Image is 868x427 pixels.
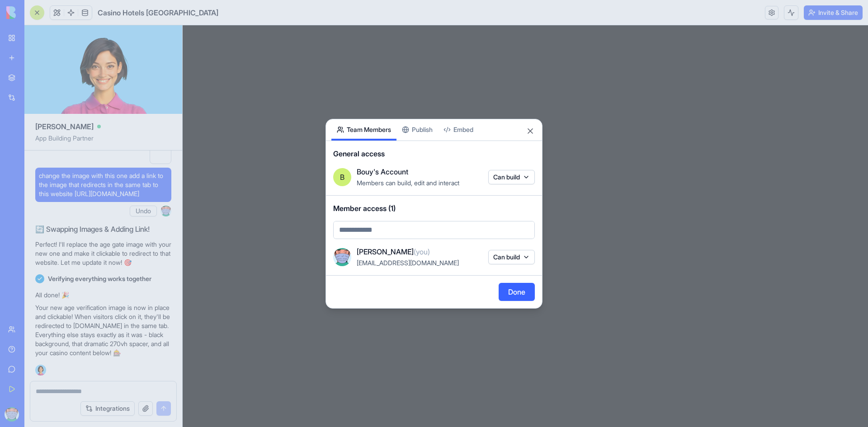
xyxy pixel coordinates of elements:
[357,259,459,267] span: [EMAIL_ADDRESS][DOMAIN_NAME]
[526,127,535,136] button: Close
[333,203,535,214] span: Member access (1)
[357,166,408,177] span: Bouy's Account
[414,247,430,256] span: (you)
[333,148,535,159] span: General access
[396,119,438,141] button: Publish
[333,248,351,266] img: ACg8ocLN9tSb7AZ9LENgEJ_ZtFLI6ujxFoglXyu1nnwU7XXo9kGfUNk=s96-c
[340,172,344,183] span: B
[488,250,535,264] button: Can build
[331,119,396,141] button: Team Members
[357,246,430,257] span: [PERSON_NAME]
[499,283,535,301] button: Done
[438,119,479,141] button: Embed
[357,179,459,187] span: Members can build, edit and interact
[488,170,535,184] button: Can build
